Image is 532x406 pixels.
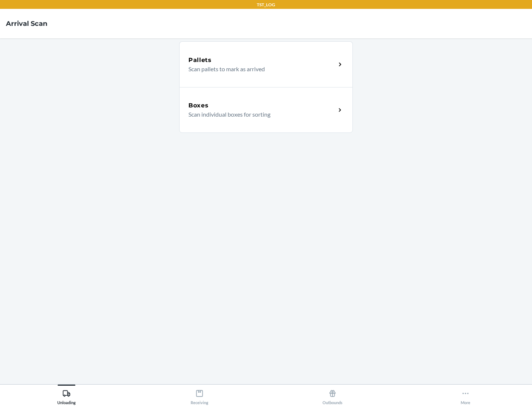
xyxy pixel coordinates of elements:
a: BoxesScan individual boxes for sorting [179,87,353,133]
a: PalletsScan pallets to mark as arrived [179,41,353,87]
div: Outbounds [323,386,342,405]
div: Unloading [57,386,76,405]
p: Scan individual boxes for sorting [188,110,330,119]
div: More [461,386,470,405]
div: Receiving [191,386,208,405]
h4: Arrival Scan [6,19,47,28]
button: Receiving [133,385,266,405]
h5: Pallets [188,56,212,65]
p: Scan pallets to mark as arrived [188,65,330,73]
h5: Boxes [188,101,209,110]
button: Outbounds [266,385,399,405]
button: More [399,385,532,405]
p: TST_LOG [257,1,275,8]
